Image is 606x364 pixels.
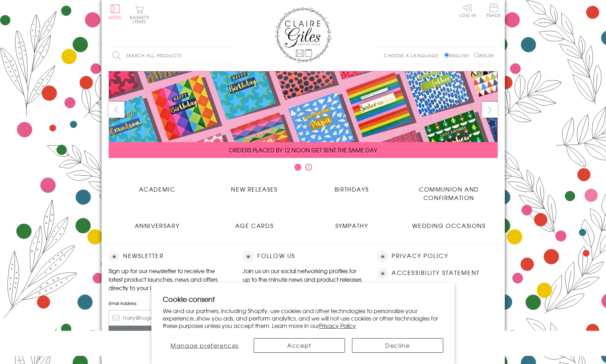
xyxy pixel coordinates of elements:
[206,180,303,193] a: New Releases
[335,185,369,193] span: Birthdays
[109,14,122,20] span: Menu
[139,185,175,193] span: Academic
[163,307,443,329] p: We and our partners, including Shopify, use cookies and other technologies to personalize your ex...
[231,185,277,193] span: New Releases
[109,163,498,174] div: Carousel Pagination
[229,146,377,154] span: ORDERS PLACED BY 12 NOON GET SENT THE SAME DAY
[412,221,485,230] span: Wedding Occasions
[109,310,229,326] input: harry@hogwarts.edu
[305,164,312,171] button: Carousel Page 2
[303,216,400,230] a: Sympathy
[486,4,501,19] a: Trade
[109,251,229,262] h2: Newsletter
[109,180,206,193] a: Academic
[109,102,125,118] button: prev
[352,338,443,353] button: Decline
[392,251,448,261] a: Privacy Policy
[243,266,363,292] p: Join us on our social networking profiles for up to the minute news and product releases the mome...
[319,321,356,330] a: Privacy Policy
[294,164,301,171] button: Carousel Page 1 (Current Slide)
[400,216,498,230] a: Wedding Occasions
[419,185,479,202] span: Communion and Confirmation
[163,338,247,353] button: Manage preferences
[243,251,363,262] h2: Follow Us
[384,52,443,59] p: Choose a language:
[133,14,149,25] span: 0 items
[109,266,229,292] p: Sign up for our newsletter to receive the latest product launches, news and offers directly to yo...
[444,53,449,57] input: English
[275,7,331,63] img: Claire Giles Greetings Cards
[303,180,400,193] a: Birthdays
[225,48,232,64] input: Search
[486,4,501,17] span: Trade
[482,102,498,118] button: next
[400,180,498,202] a: Communion and Confirmation
[163,294,443,304] h2: Cookie consent
[335,221,368,230] span: Sympathy
[109,5,122,19] button: Menu
[109,216,206,230] a: Anniversary
[235,221,273,230] span: Age Cards
[474,52,494,59] label: Welsh
[444,52,472,59] label: English
[254,338,345,353] button: Accept
[135,221,180,230] span: Anniversary
[171,341,239,350] span: Manage preferences
[206,216,303,230] a: Age Cards
[109,300,229,306] label: Email Address
[130,6,149,24] button: Basket0 items
[459,4,476,17] a: Log In
[109,326,229,342] input: Subscribe
[474,53,479,57] input: Welsh
[109,48,232,64] input: Search all products
[392,268,480,278] a: Accessibility Statement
